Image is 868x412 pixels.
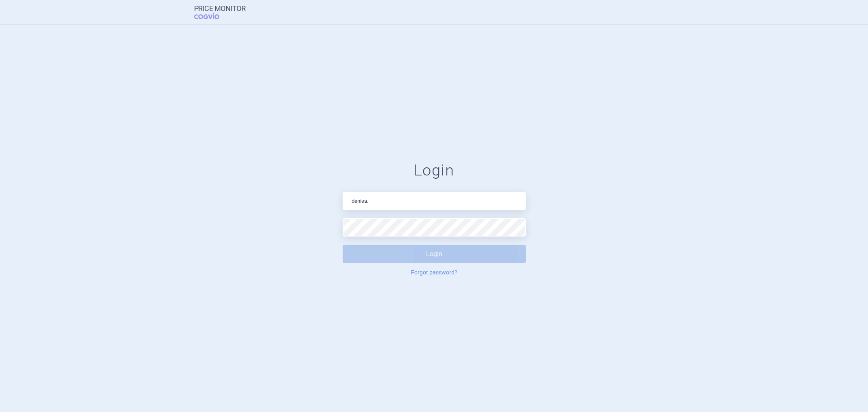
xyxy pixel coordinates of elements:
a: Forgot password? [411,270,457,275]
input: Email [343,192,526,210]
button: Login [343,245,526,263]
a: Price MonitorCOGVIO [194,4,246,20]
strong: Price Monitor [194,4,246,13]
span: COGVIO [194,13,231,19]
h1: Login [343,161,526,180]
